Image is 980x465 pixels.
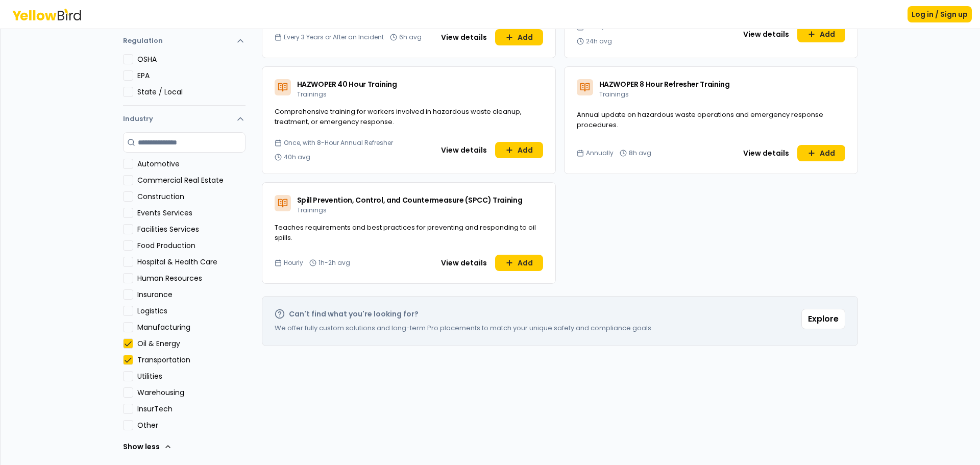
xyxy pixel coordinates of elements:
p: We offer fully custom solutions and long-term Pro placements to match your unique safety and comp... [275,323,653,333]
button: View details [737,145,795,161]
h2: Can't find what you're looking for? [289,309,419,319]
button: Regulation [123,32,246,54]
button: Add [495,142,543,158]
span: 40h avg [284,153,310,161]
button: Show less [123,436,172,457]
button: Explore [801,309,845,329]
button: Add [495,29,543,45]
label: Human Resources [137,273,246,283]
span: Spill Prevention, Control, and Countermeasure (SPCC) Training [297,195,523,205]
button: Add [495,255,543,271]
span: 1h-2h avg [318,259,350,267]
label: Automotive [137,159,246,169]
span: 6h avg [399,33,422,41]
button: View details [435,29,493,45]
span: 8h avg [629,149,651,157]
span: Teaches requirements and best practices for preventing and responding to oil spills. [275,223,536,242]
span: Trainings [297,90,327,99]
span: Every 3 Years or After an Incident [284,33,384,41]
label: Facilities Services [137,224,246,234]
button: Industry [123,106,246,132]
button: View details [435,255,493,271]
span: 24h avg [586,37,612,45]
span: Once, with 8-Hour Annual Refresher [284,139,393,147]
label: Warehousing [137,387,246,398]
div: Regulation [123,54,246,105]
label: State / Local [137,87,246,97]
label: Oil & Energy [137,338,246,349]
label: Events Services [137,208,246,218]
span: Trainings [599,90,629,99]
label: Food Production [137,240,246,251]
span: HAZWOPER 8 Hour Refresher Training [599,79,730,89]
label: Construction [137,191,246,202]
button: Add [797,26,845,42]
span: Annual update on hazardous waste operations and emergency response procedures. [577,110,823,130]
label: Utilities [137,371,246,381]
span: Trainings [297,206,327,214]
label: InsurTech [137,404,246,414]
label: Hospital & Health Care [137,257,246,267]
button: Log in / Sign up [908,6,972,22]
div: Industry [123,132,246,465]
label: Manufacturing [137,322,246,332]
label: OSHA [137,54,246,64]
label: Other [137,420,246,430]
label: Logistics [137,306,246,316]
label: Transportation [137,355,246,365]
button: View details [737,26,795,42]
label: Insurance [137,289,246,300]
span: Annually [586,149,614,157]
span: HAZWOPER 40 Hour Training [297,79,397,89]
button: View details [435,142,493,158]
span: Comprehensive training for workers involved in hazardous waste cleanup, treatment, or emergency r... [275,107,522,127]
label: Commercial Real Estate [137,175,246,185]
button: Add [797,145,845,161]
label: EPA [137,70,246,81]
span: Hourly [284,259,303,267]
